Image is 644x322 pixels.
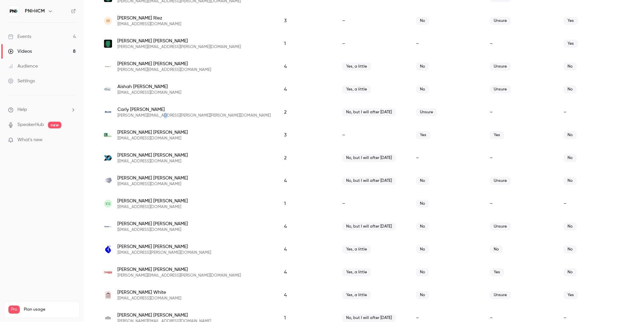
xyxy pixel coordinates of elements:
[342,223,396,231] span: No, but I will after [DATE]
[104,177,112,185] img: cst-cpa.com
[25,8,45,14] h6: PNI•HCM
[416,63,429,71] span: No
[104,40,112,48] img: bankwithunited.com
[117,129,188,136] span: [PERSON_NAME] [PERSON_NAME]
[277,124,335,147] div: 3
[117,44,241,50] span: [PERSON_NAME][EMAIL_ADDRESS][PERSON_NAME][DOMAIN_NAME]
[97,169,631,192] div: asimpson@cst-cpa.com
[563,63,577,71] span: No
[104,85,112,93] img: gtsc.com
[342,314,396,322] span: No, but I will after [DATE]
[117,83,181,90] span: Aishah [PERSON_NAME]
[24,307,75,312] span: Plan usage
[342,177,396,185] span: No, but I will after [DATE]
[8,48,32,55] div: Videos
[416,245,429,253] span: No
[483,192,557,215] div: –
[97,147,631,169] div: cscouten@fisheye.net
[97,55,631,78] div: emilyr@ariumae.com
[277,55,335,78] div: 4
[117,289,181,296] span: [PERSON_NAME] White
[117,159,188,164] span: [EMAIL_ADDRESS][DOMAIN_NAME]
[97,9,631,32] div: iriez@dceoms.com
[483,32,557,55] div: –
[117,243,211,250] span: [PERSON_NAME] [PERSON_NAME]
[8,306,20,314] span: Pro
[342,108,396,116] span: No, but I will after [DATE]
[342,63,371,71] span: Yes, a little
[490,63,511,71] span: Unsure
[117,22,181,27] span: [EMAIL_ADDRESS][DOMAIN_NAME]
[117,15,181,22] span: [PERSON_NAME] Riez
[117,67,211,73] span: [PERSON_NAME][EMAIL_ADDRESS][DOMAIN_NAME]
[563,131,577,139] span: No
[563,40,578,48] span: Yes
[490,268,504,276] span: Yes
[563,17,578,25] span: Yes
[97,124,631,147] div: tschultz@kmea.net
[490,131,504,139] span: Yes
[277,78,335,101] div: 4
[483,101,557,124] div: –
[117,220,188,227] span: [PERSON_NAME] [PERSON_NAME]
[557,101,631,124] div: –
[490,85,511,93] span: Unsure
[117,227,188,233] span: [EMAIL_ADDRESS][DOMAIN_NAME]
[8,33,31,40] div: Events
[563,223,577,231] span: No
[68,137,76,143] iframe: Noticeable Trigger
[335,192,409,215] div: –
[416,223,429,231] span: No
[335,9,409,32] div: –
[117,312,211,319] span: [PERSON_NAME] [PERSON_NAME]
[17,136,43,144] span: What's new
[277,215,335,238] div: 4
[563,268,577,276] span: No
[104,223,112,231] img: bluepathlabs.com
[117,152,188,159] span: [PERSON_NAME] [PERSON_NAME]
[104,131,112,139] img: kmea.net
[8,63,38,70] div: Audience
[8,78,35,84] div: Settings
[277,284,335,307] div: 4
[97,101,631,124] div: carly.schamber@boland.com
[563,245,577,253] span: No
[416,291,429,299] span: No
[490,245,503,253] span: No
[342,85,371,93] span: Yes, a little
[17,121,44,128] a: SpeakerHub
[97,32,631,55] div: michele.rippe@bankwithunited.com
[277,101,335,124] div: 2
[104,154,112,162] img: fisheye.net
[335,32,409,55] div: –
[277,32,335,55] div: 1
[483,147,557,169] div: –
[97,78,631,101] div: aryan@gtsc.com
[117,198,188,204] span: [PERSON_NAME] [PERSON_NAME]
[563,154,577,162] span: No
[97,284,631,307] div: warrenw@stambros.org
[97,192,631,215] div: ksmith@jimcolemanauto.com
[106,201,111,207] span: KS
[416,17,429,25] span: No
[416,177,429,185] span: No
[416,200,429,208] span: No
[490,177,511,185] span: Unsure
[106,18,110,24] span: IR
[335,124,409,147] div: –
[117,182,188,187] span: [EMAIL_ADDRESS][DOMAIN_NAME]
[8,6,19,16] img: PNI•HCM
[117,204,188,210] span: [EMAIL_ADDRESS][DOMAIN_NAME]
[104,314,112,322] img: docksoysterhouse.com
[277,238,335,261] div: 4
[117,250,211,255] span: [EMAIL_ADDRESS][PERSON_NAME][DOMAIN_NAME]
[97,238,631,261] div: tsuski@fiore-ind.com
[277,9,335,32] div: 3
[342,154,396,162] span: No, but I will after [DATE]
[490,223,511,231] span: Unsure
[117,38,241,44] span: [PERSON_NAME] [PERSON_NAME]
[557,192,631,215] div: –
[416,131,430,139] span: Yes
[490,291,511,299] span: Unsure
[563,177,577,185] span: No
